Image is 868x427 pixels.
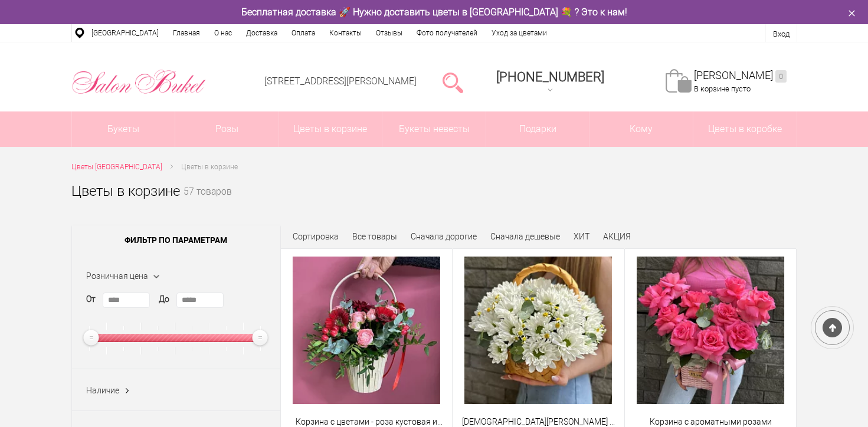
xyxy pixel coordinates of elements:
span: Кому [589,111,693,147]
img: Корзина с цветами - роза кустовая и герберы [293,257,440,404]
a: Букеты невесты [382,111,486,147]
a: Оплата [284,24,322,42]
a: Уход за цветами [484,24,554,42]
a: Фото получателей [410,24,484,42]
a: Доставка [239,24,284,42]
a: ХИТ [574,232,589,241]
a: Розы [175,111,279,147]
div: Бесплатная доставка 🚀 Нужно доставить цветы в [GEOGRAPHIC_DATA] 💐 ? Это к нам! [63,6,806,18]
a: Контакты [322,24,369,42]
label: До [159,293,169,306]
a: Цветы в коробке [693,111,797,147]
span: Наличие [86,386,119,395]
a: АКЦИЯ [603,232,631,241]
ins: 0 [775,70,787,83]
img: Хризантема кустовая в корзине композиция с матрикарией [464,257,612,404]
span: В корзине пусто [694,84,751,93]
a: Сначала дорогие [411,232,477,241]
a: [PERSON_NAME] [694,69,787,83]
a: Букеты [72,111,175,147]
a: Цветы в корзине [279,111,382,147]
span: [PHONE_NUMBER] [496,70,604,84]
a: [STREET_ADDRESS][PERSON_NAME] [264,75,417,87]
small: 57 товаров [184,188,232,216]
span: Цветы в корзине [181,163,238,171]
img: Цветы Нижний Новгород [71,67,207,97]
a: Вход [773,29,790,38]
a: Цветы [GEOGRAPHIC_DATA] [71,161,162,173]
a: [PHONE_NUMBER] [489,65,611,99]
a: Сначала дешевые [490,232,560,241]
a: О нас [207,24,239,42]
span: Сортировка [293,232,339,241]
img: Корзина с ароматными розами [637,257,784,404]
a: [GEOGRAPHIC_DATA] [84,24,166,42]
span: Цветы [GEOGRAPHIC_DATA] [71,163,162,171]
label: От [86,293,96,306]
span: Фильтр по параметрам [72,225,280,255]
a: Отзывы [369,24,410,42]
a: Главная [166,24,207,42]
a: Все товары [352,232,397,241]
a: Подарки [486,111,589,147]
span: Розничная цена [86,271,148,281]
h1: Цветы в корзине [71,180,180,202]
